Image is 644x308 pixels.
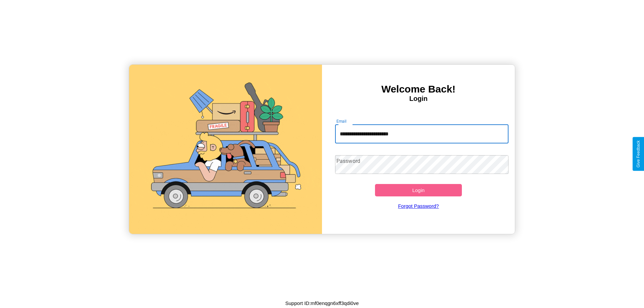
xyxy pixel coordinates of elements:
a: Forgot Password? [332,196,505,215]
button: Login [375,184,462,196]
h3: Welcome Back! [322,83,515,95]
h4: Login [322,95,515,103]
p: Support ID: mf0enqgn6xff3qdi0ve [285,299,359,308]
label: Email [336,118,347,124]
img: gif [129,65,322,234]
div: Give Feedback [636,140,641,168]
